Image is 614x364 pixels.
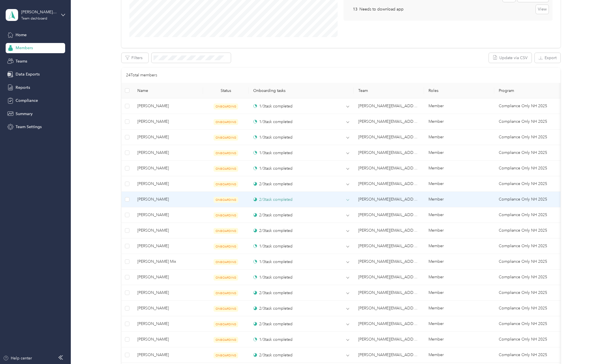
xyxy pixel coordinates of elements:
[137,305,199,311] span: [PERSON_NAME]
[354,161,424,176] td: leslie.butler@navenhealth.com
[424,176,494,192] td: Member
[137,352,199,358] span: [PERSON_NAME]
[137,336,199,343] span: [PERSON_NAME]
[354,192,424,207] td: leslie.butler@navenhealth.com
[133,192,203,207] td: Diane Earles
[214,104,238,109] span: ONBOARDING
[203,238,249,254] td: ONBOARDING
[203,254,249,270] td: ONBOARDING
[214,352,238,358] span: ONBOARDING
[214,212,238,218] span: ONBOARDING
[354,176,424,192] td: leslie.butler@navenhealth.com
[582,332,614,364] iframe: Everlance-gr Chat Button Frame
[133,238,203,254] td: Brian Greenlee
[214,197,238,203] span: ONBOARDING
[424,83,494,98] th: Roles
[253,305,293,311] div: 2 / 3 task completed
[354,254,424,270] td: leslie.butler@navenhealth.com
[203,270,249,285] td: ONBOARDING
[424,98,494,114] td: Member
[203,207,249,223] td: ONBOARDING
[494,114,563,130] td: Compliance Only NH 2025
[214,321,238,327] span: ONBOARDING
[137,243,199,249] span: [PERSON_NAME]
[21,9,57,15] div: [PERSON_NAME][EMAIL_ADDRESS][PERSON_NAME][DOMAIN_NAME]
[253,181,293,187] div: 2 / 3 task completed
[16,85,30,91] span: Reports
[137,119,199,125] span: [PERSON_NAME]
[354,301,424,316] td: leslie.butler@navenhealth.com
[203,130,249,145] td: ONBOARDING
[424,130,494,145] td: Member
[133,130,203,145] td: Katie Perez
[214,259,238,265] span: ONBOARDING
[133,301,203,316] td: Rana Freij
[535,53,560,63] button: Export
[133,254,203,270] td: Stacy Mix
[424,316,494,332] td: Member
[253,103,293,109] div: 1 / 3 task completed
[16,45,33,51] span: Members
[354,207,424,223] td: leslie.butler@navenhealth.com
[126,72,157,78] p: 24 Total members
[203,223,249,238] td: ONBOARDING
[424,332,494,347] td: Member
[137,196,199,203] span: [PERSON_NAME]
[133,332,203,347] td: Temeca Lockley
[16,111,33,117] span: Summary
[203,301,249,316] td: ONBOARDING
[137,290,199,296] span: [PERSON_NAME]
[347,6,357,12] p: 13
[354,145,424,161] td: leslie.butler@navenhealth.com
[214,275,238,281] span: ONBOARDING
[494,254,563,270] td: Compliance Only NH 2025
[203,114,249,130] td: ONBOARDING
[137,150,199,156] span: [PERSON_NAME]
[133,83,203,98] th: Name
[137,88,199,93] span: Name
[137,259,199,265] span: [PERSON_NAME] Mix
[354,83,424,98] th: Team
[253,259,293,265] div: 1 / 3 task completed
[133,223,203,238] td: Emily Phillips
[253,119,293,125] div: 1 / 3 task completed
[424,270,494,285] td: Member
[214,181,238,187] span: ONBOARDING
[249,83,354,98] th: Onboarding tasks
[354,114,424,130] td: leslie.butler@navenhealth.com
[137,321,199,327] span: [PERSON_NAME]
[203,285,249,301] td: ONBOARDING
[494,98,563,114] td: Compliance Only NH 2025
[359,6,404,12] p: Needs to download app
[214,166,238,172] span: ONBOARDING
[16,98,38,104] span: Compliance
[16,58,27,64] span: Teams
[354,130,424,145] td: leslie.butler@navenhealth.com
[354,347,424,363] td: leslie.butler@navenhealth.com
[354,285,424,301] td: leslie.butler@navenhealth.com
[494,332,563,347] td: Compliance Only NH 2025
[354,223,424,238] td: leslie.butler@navenhealth.com
[354,270,424,285] td: leslie.butler@navenhealth.com
[253,212,293,218] div: 2 / 3 task completed
[494,316,563,332] td: Compliance Only NH 2025
[253,228,293,234] div: 2 / 3 task completed
[137,227,199,234] span: [PERSON_NAME]
[494,83,563,98] th: Program
[203,192,249,207] td: ONBOARDING
[203,98,249,114] td: ONBOARDING
[354,316,424,332] td: leslie.butler@navenhealth.com
[133,114,203,130] td: Joy Lindberg
[121,53,148,63] button: Filters
[494,130,563,145] td: Compliance Only NH 2025
[253,134,293,140] div: 1 / 3 task completed
[203,347,249,363] td: ONBOARDING
[424,207,494,223] td: Member
[16,32,27,38] span: Home
[137,165,199,171] span: [PERSON_NAME]
[424,192,494,207] td: Member
[494,223,563,238] td: Compliance Only NH 2025
[137,274,199,280] span: [PERSON_NAME]
[137,212,199,218] span: [PERSON_NAME]
[203,332,249,347] td: ONBOARDING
